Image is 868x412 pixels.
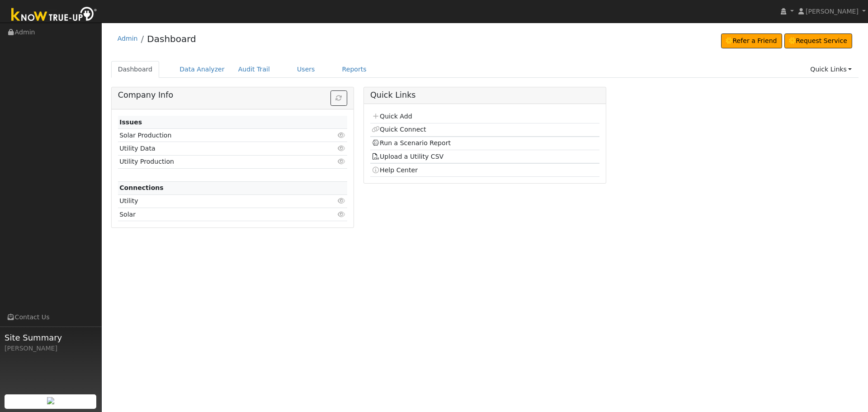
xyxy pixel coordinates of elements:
i: Click to view [338,145,346,152]
a: Refer a Friend [721,33,782,49]
a: Users [290,61,322,78]
td: Utility [118,194,310,208]
a: Run a Scenario Report [372,139,451,147]
span: [PERSON_NAME] [806,8,859,15]
a: Help Center [372,166,418,174]
img: Know True-Up [7,5,102,25]
div: [PERSON_NAME] [5,344,97,353]
i: Click to view [338,158,346,165]
a: Quick Links [803,61,859,78]
h5: Company Info [118,90,347,100]
td: Utility Production [118,155,310,168]
a: Quick Connect [372,126,426,133]
i: Click to view [338,198,346,204]
i: Click to view [338,132,346,138]
a: Data Analyzer [173,61,231,78]
a: Quick Add [372,113,412,120]
a: Dashboard [147,33,196,44]
a: Upload a Utility CSV [372,153,443,160]
strong: Issues [119,118,142,126]
td: Utility Data [118,142,310,155]
a: Dashboard [111,61,160,78]
a: Reports [335,61,373,78]
img: retrieve [47,397,54,404]
td: Solar [118,208,310,221]
h5: Quick Links [370,90,599,100]
strong: Connections [119,184,164,191]
a: Request Service [784,33,853,49]
a: Admin [118,35,138,42]
a: Audit Trail [231,61,277,78]
td: Solar Production [118,129,310,142]
span: Site Summary [5,331,97,344]
i: Click to view [338,211,346,218]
